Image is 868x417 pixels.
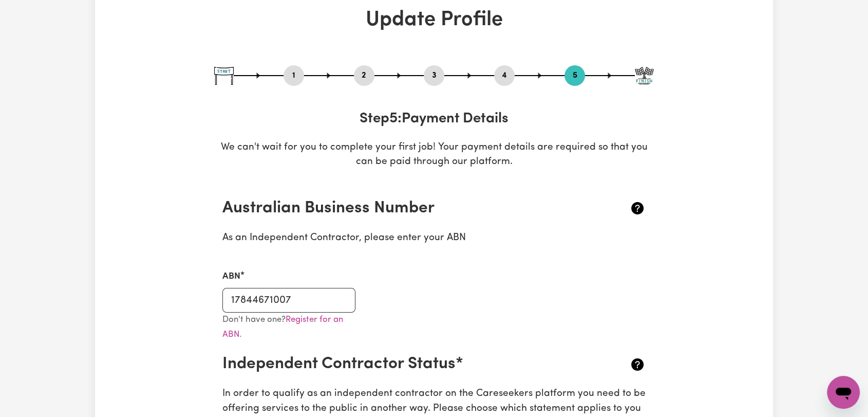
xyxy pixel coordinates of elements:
button: Go to step 1 [284,69,304,82]
p: In order to qualify as an independent contractor on the Careseekers platform you need to be offer... [222,387,646,416]
h1: Update Profile [214,8,654,32]
h2: Australian Business Number [222,198,575,218]
button: Go to step 4 [494,69,515,82]
button: Go to step 3 [424,69,444,82]
p: As an Independent Contractor, please enter your ABN [222,231,646,246]
h3: Step 5 : Payment Details [214,111,654,128]
button: Go to step 2 [354,69,374,82]
a: Register for an ABN. [222,315,343,339]
label: ABN [222,270,240,283]
button: Go to step 5 [564,69,585,82]
iframe: Button to launch messaging window [827,376,860,409]
input: e.g. 51 824 753 556 [222,288,355,313]
small: Don't have one? [222,315,343,339]
p: We can't wait for you to complete your first job! Your payment details are required so that you c... [214,140,654,170]
h2: Independent Contractor Status* [222,354,575,374]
